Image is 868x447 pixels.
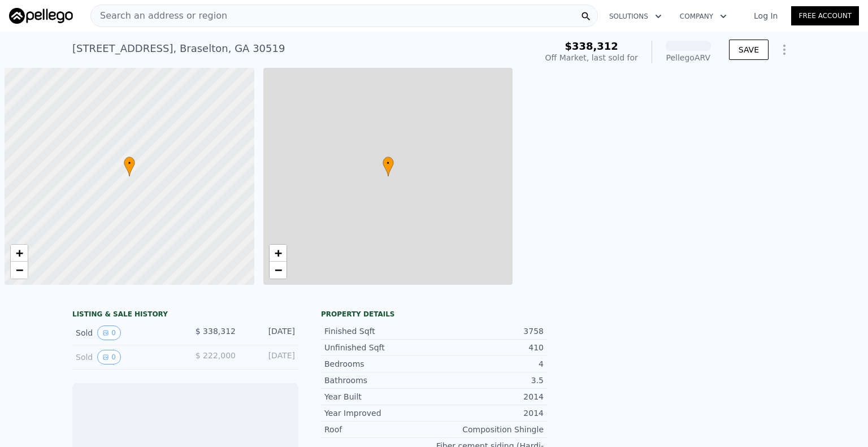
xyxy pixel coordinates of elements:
[245,350,295,364] div: [DATE]
[321,310,547,319] div: Property details
[9,8,73,24] img: Pellego
[97,350,121,364] button: View historical data
[434,407,544,419] div: 2014
[196,327,236,336] span: $ 338,312
[274,246,281,260] span: +
[545,52,638,63] div: Off Market, last sold for
[434,358,544,370] div: 4
[671,6,736,27] button: Company
[565,40,618,52] span: $338,312
[72,41,285,57] div: [STREET_ADDRESS] , Braselton , GA 30519
[270,245,287,262] a: Zoom in
[740,10,791,21] a: Log In
[76,350,176,364] div: Sold
[600,6,671,27] button: Solutions
[245,326,295,340] div: [DATE]
[11,245,28,262] a: Zoom in
[16,263,23,277] span: −
[773,38,796,61] button: Show Options
[383,157,394,176] div: •
[324,407,434,419] div: Year Improved
[434,342,544,353] div: 410
[270,262,287,279] a: Zoom out
[324,375,434,386] div: Bathrooms
[196,351,236,360] span: $ 222,000
[91,9,227,23] span: Search an address or region
[124,157,135,176] div: •
[16,246,23,260] span: +
[434,326,544,337] div: 3758
[434,424,544,435] div: Composition Shingle
[97,326,121,340] button: View historical data
[434,391,544,402] div: 2014
[434,375,544,386] div: 3.5
[791,6,859,25] a: Free Account
[124,158,135,168] span: •
[11,262,28,279] a: Zoom out
[383,158,394,168] span: •
[729,40,769,60] button: SAVE
[324,424,434,435] div: Roof
[324,391,434,402] div: Year Built
[324,326,434,337] div: Finished Sqft
[76,326,176,340] div: Sold
[72,310,298,321] div: LISTING & SALE HISTORY
[274,263,281,277] span: −
[324,342,434,353] div: Unfinished Sqft
[666,52,711,63] div: Pellego ARV
[324,358,434,370] div: Bedrooms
